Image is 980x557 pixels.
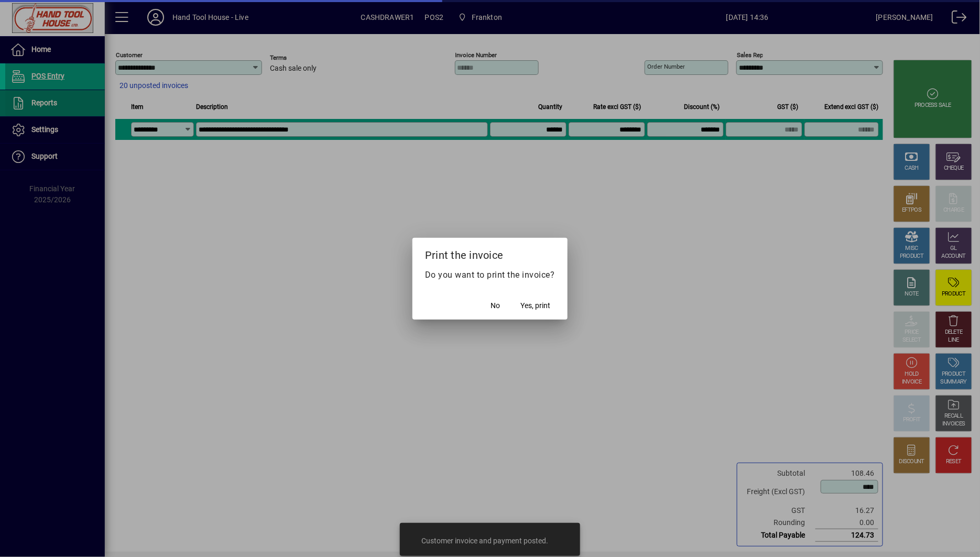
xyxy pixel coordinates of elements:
[521,300,551,311] span: Yes, print
[425,269,555,281] p: Do you want to print the invoice?
[412,238,568,268] h2: Print the invoice
[479,297,513,315] button: No
[517,297,555,315] button: Yes, print
[491,300,500,311] span: No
